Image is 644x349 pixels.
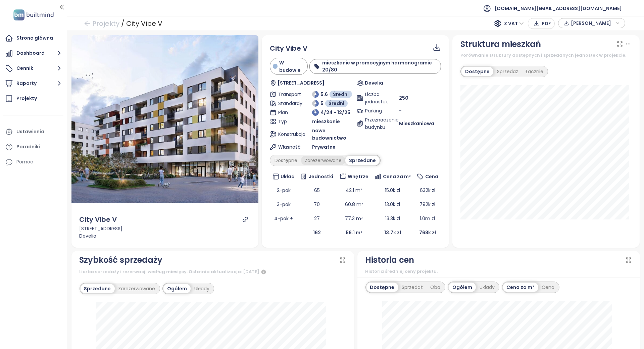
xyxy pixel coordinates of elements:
[345,156,380,165] div: Sprzedane
[365,107,386,114] span: Parking
[336,183,371,197] td: 42.1 m²
[538,283,558,292] div: Cena
[279,59,304,74] span: W budowie
[191,284,213,293] div: Układy
[562,18,622,28] div: button
[3,47,63,60] button: Dashboard
[336,211,371,226] td: 77.3 m²
[270,44,307,53] span: City Vibe V
[126,17,162,30] div: City Vibe V
[278,143,299,151] span: Własność
[3,62,63,75] button: Cennik
[336,197,371,211] td: 60.8 m²
[3,140,63,154] a: Poradniki
[346,229,362,236] b: 56.1 m²
[163,284,191,293] div: Ogółem
[80,225,251,232] div: [STREET_ADDRESS]
[270,183,297,197] td: 2-pok
[366,283,398,292] div: Dostępne
[320,91,328,98] span: 5.6
[80,268,346,276] div: Liczba sprzedaży i rezerwacji według miesięcy. Ostatnia aktualizacja: [DATE]
[425,173,438,180] span: Cena
[270,197,297,211] td: 3-pok
[365,254,414,266] div: Historia cen
[313,229,321,236] b: 162
[399,94,408,102] span: 250
[571,18,614,28] span: [PERSON_NAME]
[495,0,622,16] span: [DOMAIN_NAME][EMAIL_ADDRESS][DOMAIN_NAME]
[297,183,336,197] td: 65
[312,143,336,151] span: Prywatne
[278,91,299,98] span: Transport
[365,79,383,87] span: Develia
[16,34,53,42] div: Strona główna
[312,118,340,125] span: mieszkanie
[522,67,547,76] div: Łącznie
[121,17,125,30] div: /
[3,155,63,169] div: Pomoc
[309,173,333,180] span: Jednostki
[493,67,522,76] div: Sprzedaż
[476,283,498,292] div: Układy
[115,284,159,293] div: Zarezerwowane
[16,158,33,166] div: Pomoc
[333,91,349,98] span: Średni
[461,67,493,76] div: Dostępne
[16,128,44,136] div: Ustawienia
[383,173,411,180] span: Cena za m²
[84,17,119,30] a: arrow-left Projekty
[278,100,299,107] span: Standardy
[384,229,401,236] b: 13.7k zł
[504,18,524,29] span: Z VAT
[419,201,435,208] span: 792k zł
[542,20,551,27] span: PDF
[242,216,248,222] a: link
[503,283,538,292] div: Cena za m²
[301,156,345,165] div: Zarezerwowane
[3,92,63,105] a: Projekty
[320,100,324,107] span: 5
[3,77,63,90] button: Raporty
[297,197,336,211] td: 70
[84,20,91,27] span: arrow-left
[80,232,251,240] div: Develia
[312,127,354,142] span: nowe budownictwo
[281,173,295,180] span: Układ
[398,283,427,292] div: Sprzedaż
[297,211,336,226] td: 27
[419,229,436,236] b: 768k zł
[329,100,344,107] span: Średni
[420,215,435,222] span: 1.0m zł
[16,143,40,151] div: Poradniki
[365,268,632,275] div: Historia średniej ceny projektu.
[528,18,555,29] button: PDF
[385,215,400,222] span: 13.3k zł
[399,107,402,114] span: -
[270,211,297,226] td: 4-pok +
[460,52,632,59] div: Porównanie struktury dostępnych i sprzedanych jednostek w projekcie.
[11,8,56,22] img: logo
[278,131,299,138] span: Konstrukcja
[385,187,400,194] span: 15.0k zł
[460,38,541,51] div: Struktura mieszkań
[365,91,386,105] span: Liczba jednostek
[278,79,325,87] span: [STREET_ADDRESS]
[80,254,163,266] div: Szybkość sprzedaży
[271,156,301,165] div: Dostępne
[427,283,444,292] div: Oba
[420,187,435,194] span: 632k zł
[81,284,115,293] div: Sprzedane
[385,201,400,208] span: 13.0k zł
[322,59,432,73] b: mieszkanie w promocyjnym harmonogramie 20/80
[348,173,368,180] span: Wnętrze
[3,32,63,45] a: Strona główna
[16,94,37,103] div: Projekty
[80,214,117,225] div: City Vibe V
[278,118,299,125] span: Typ
[365,116,386,131] span: Przeznaczenie budynku
[320,109,350,116] span: 4/24 - 12/25
[3,125,63,139] a: Ustawienia
[399,120,434,127] span: Mieszkaniowa
[278,109,299,116] span: Plan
